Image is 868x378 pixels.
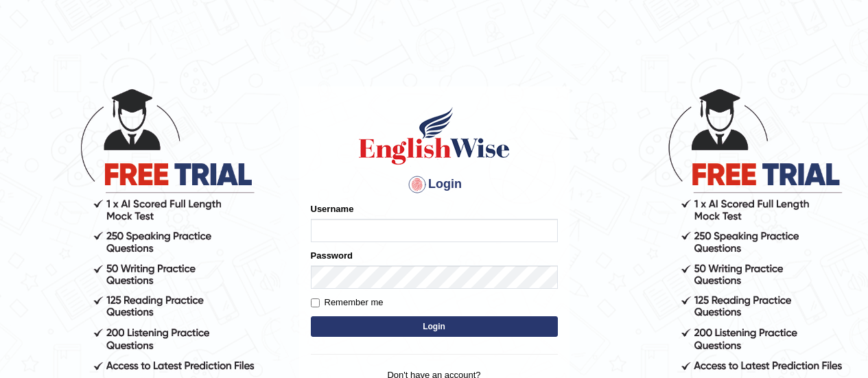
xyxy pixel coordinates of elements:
[356,105,513,167] img: Logo of English Wise sign in for intelligent practice with AI
[311,249,353,262] label: Password
[311,298,320,307] input: Remember me
[311,174,558,196] h4: Login
[311,296,384,309] label: Remember me
[311,316,558,337] button: Login
[311,202,354,215] label: Username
